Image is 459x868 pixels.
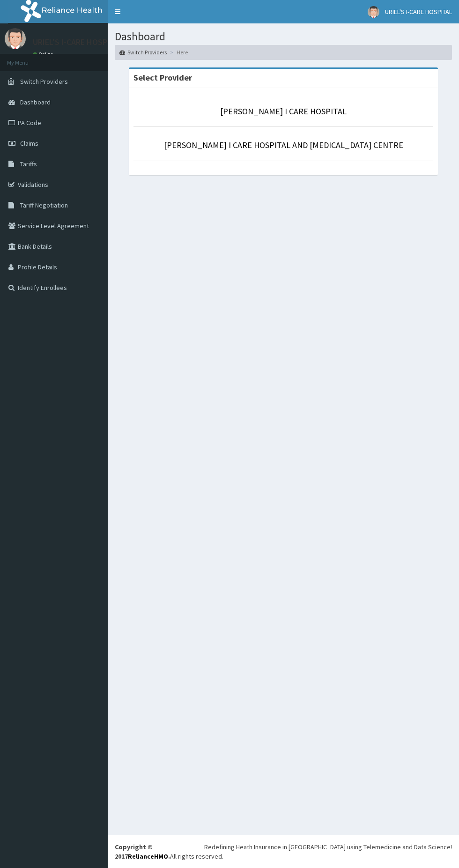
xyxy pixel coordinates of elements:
a: [PERSON_NAME] I CARE HOSPITAL AND [MEDICAL_DATA] CENTRE [164,140,403,150]
span: Switch Providers [20,77,68,86]
a: [PERSON_NAME] I CARE HOSPITAL [220,106,347,117]
span: Tariff Negotiation [20,201,68,209]
h1: Dashboard [115,30,452,43]
span: Claims [20,139,38,148]
img: User Image [5,28,26,49]
a: RelianceHMO [128,852,168,861]
li: Here [168,48,188,56]
a: Switch Providers [119,48,167,56]
img: User Image [368,6,379,18]
span: URIEL'S I-CARE HOSPITAL [385,7,452,16]
strong: Copyright © 2017 . [115,843,170,861]
p: URIEL'S I-CARE HOSPITAL [33,38,123,46]
strong: Select Provider [133,72,192,83]
span: Dashboard [20,98,51,106]
span: Tariffs [20,160,37,168]
footer: All rights reserved. [108,835,459,868]
a: Online [33,51,55,58]
div: Redefining Heath Insurance in [GEOGRAPHIC_DATA] using Telemedicine and Data Science! [204,842,452,852]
